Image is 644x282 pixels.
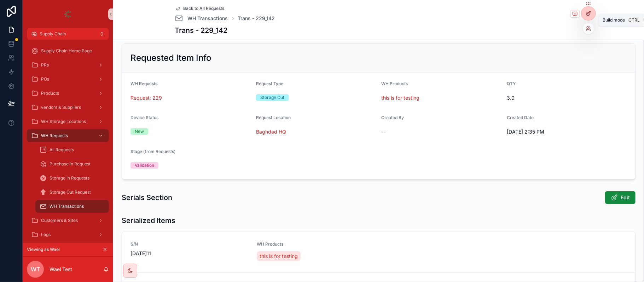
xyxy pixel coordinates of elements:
[135,128,144,135] div: New
[507,94,627,101] span: 3.0
[50,266,72,273] p: Wael Test
[41,105,81,110] span: vendors & Suppliers
[175,14,228,23] a: WH Transactions
[27,228,109,241] a: Logs
[35,172,109,184] a: Storage In Requests
[27,28,109,40] button: Supply Chain
[41,90,59,96] span: Products
[256,115,291,120] span: Request Location
[27,129,109,142] a: WH Requests
[27,45,109,57] a: Supply Chain Home Page
[50,204,84,209] span: WH Transactions
[50,189,91,195] span: Storage Out Request
[130,250,248,257] span: [DATE]11
[188,15,228,22] span: WH Transactions
[41,62,49,68] span: PRs
[130,241,248,247] span: S/N
[31,265,40,274] span: WT
[130,115,158,120] span: Device Status
[50,147,74,153] span: All Requests
[382,128,386,135] span: --
[260,94,284,101] div: Storage Out
[184,6,225,11] span: Back to All Requests
[41,48,92,54] span: Supply Chain Home Page
[256,81,283,86] span: Request Type
[621,194,630,201] span: Edit
[27,115,109,128] a: WH Storage Locations
[41,133,68,139] span: WH Requests
[35,143,109,156] a: All Requests
[41,119,86,124] span: WH Storage Locations
[35,158,109,170] a: Purchase in Request
[27,101,109,114] a: vendors & Suppliers
[130,94,162,101] a: Request: 229
[135,162,154,169] div: Validation
[257,241,375,247] span: WH Products
[260,253,298,260] span: this is for testing
[382,115,404,120] span: Created By
[27,214,109,227] a: Customers & Sites
[41,218,78,223] span: Customers & Sites
[62,8,74,20] img: App logo
[507,115,534,120] span: Created Date
[238,15,275,22] a: Trans - 229_142
[50,175,89,181] span: Storage In Requests
[130,81,157,86] span: WH Requests
[175,25,228,35] h1: Trans - 229_142
[257,251,301,261] a: this is for testing
[507,128,627,135] span: [DATE] 2:35 PM
[40,31,66,37] span: Supply Chain
[50,161,91,167] span: Purchase in Request
[130,52,211,64] h2: Requested Item Info
[130,149,175,154] span: Stage (from Requests)
[122,216,175,225] h1: Serialized Items
[507,81,516,86] span: QTY
[23,40,113,243] div: scrollable content
[175,6,225,11] a: Back to All Requests
[41,232,51,237] span: Logs
[256,128,286,135] a: Baghdad HQ
[35,200,109,213] a: WH Transactions
[41,76,49,82] span: POs
[27,247,60,252] span: Viewing as Wael
[628,17,640,24] span: Ctrl
[122,193,172,202] h1: Serials Section
[382,81,408,86] span: WH Products
[382,94,420,101] a: this is for testing
[605,191,636,204] button: Edit
[603,17,625,23] span: Build mode
[27,73,109,86] a: POs
[35,186,109,199] a: Storage Out Request
[27,59,109,71] a: PRs
[27,87,109,100] a: Products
